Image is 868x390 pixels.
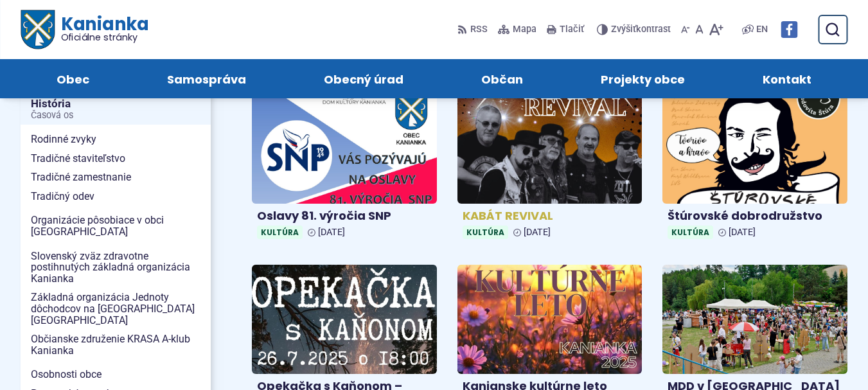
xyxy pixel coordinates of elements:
[481,59,523,98] span: Občan
[21,130,211,149] a: Rodinné zvyky
[31,111,200,121] span: Časová os
[736,59,837,98] a: Kontakt
[611,24,671,35] span: kontrast
[257,226,303,239] span: Kultúra
[754,22,770,37] a: EN
[141,59,272,98] a: Samospráva
[678,16,693,43] button: Zmenšiť veľkosť písma
[21,187,211,206] a: Tradičný odev
[495,16,539,43] a: Mapa
[21,330,211,360] a: Občianske združenie KRASA A-klub Kanianka
[31,130,200,149] span: Rodinné zvyky
[457,16,490,43] a: RSS
[21,288,211,330] a: Základná organizácia Jednoty dôchodcov na [GEOGRAPHIC_DATA] [GEOGRAPHIC_DATA]
[21,94,211,125] a: HistóriaČasová os
[54,15,148,42] span: Kanianka
[456,59,549,98] a: Občan
[693,16,706,43] button: Nastaviť pôvodnú veľkosť písma
[513,22,536,37] span: Mapa
[756,22,768,37] span: EN
[31,149,200,168] span: Tradičné staviteľstvo
[470,22,488,37] span: RSS
[298,59,430,98] a: Obecný úrad
[21,365,211,384] a: Osobnosti obce
[252,94,437,244] a: Oslavy 81. výročia SNP Kultúra [DATE]
[668,209,842,224] h4: Štúrovské dobrodružstvo
[457,94,642,244] a: KABÁT REVIVAL Kultúra [DATE]
[21,211,211,241] a: Organizácie pôsobiace v obci [GEOGRAPHIC_DATA]
[544,16,587,43] button: Tlačiť
[463,226,508,239] span: Kultúra
[601,59,685,98] span: Projekty obce
[31,187,200,206] span: Tradičný odev
[31,365,200,384] span: Osobnosti obce
[57,59,89,98] span: Obec
[611,24,636,35] span: Zvýšiť
[257,209,432,224] h4: Oslavy 81. výročia SNP
[31,168,200,187] span: Tradičné zamestnanie
[31,94,200,125] span: História
[729,227,756,238] span: [DATE]
[597,16,673,43] button: Zvýšiťkontrast
[21,10,54,49] img: Prejsť na domovskú stránku
[21,10,148,49] a: Logo Kanianka, prejsť na domovskú stránku.
[31,288,200,330] span: Základná organizácia Jednoty dôchodcov na [GEOGRAPHIC_DATA] [GEOGRAPHIC_DATA]
[763,59,811,98] span: Kontakt
[31,211,200,241] span: Organizácie pôsobiace v obci [GEOGRAPHIC_DATA]
[706,16,726,43] button: Zväčšiť veľkosť písma
[574,59,711,98] a: Projekty obce
[324,59,403,98] span: Obecný úrad
[560,24,584,35] span: Tlačiť
[21,168,211,187] a: Tradičné zamestnanie
[781,21,797,38] img: Prejsť na Facebook stránku
[31,330,200,360] span: Občianske združenie KRASA A-klub Kanianka
[662,94,847,244] a: Štúrovské dobrodružstvo Kultúra [DATE]
[31,59,116,98] a: Obec
[167,59,246,98] span: Samospráva
[60,33,148,42] span: Oficiálne stránky
[318,227,345,238] span: [DATE]
[668,226,713,239] span: Kultúra
[31,247,200,288] span: Slovenský zväz zdravotne postihnutých základná organizácia Kanianka
[524,227,551,238] span: [DATE]
[21,247,211,288] a: Slovenský zväz zdravotne postihnutých základná organizácia Kanianka
[463,209,637,224] h4: KABÁT REVIVAL
[21,149,211,168] a: Tradičné staviteľstvo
